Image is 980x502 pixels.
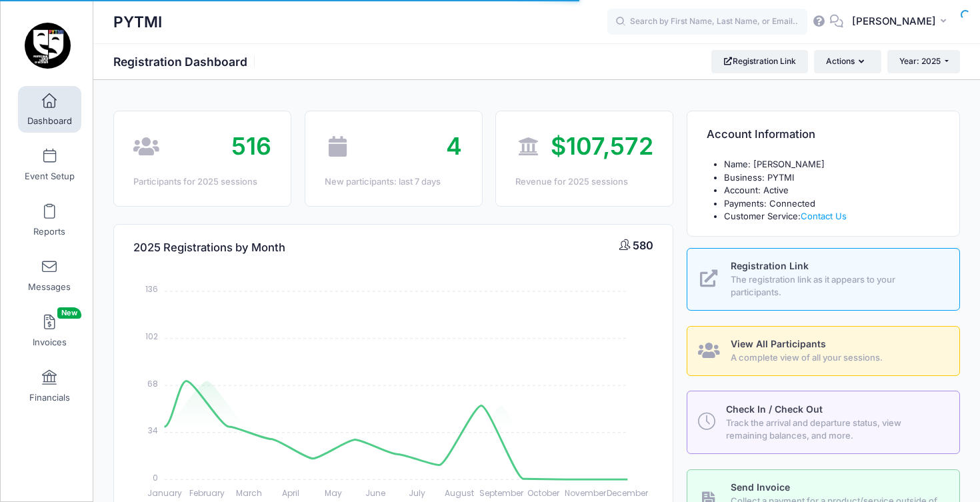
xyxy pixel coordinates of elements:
[283,487,300,499] tspan: April
[409,487,425,499] tspan: July
[899,56,941,66] span: Year: 2025
[33,337,67,348] span: Invoices
[147,487,182,499] tspan: January
[814,50,881,73] button: Actions
[852,14,936,29] span: [PERSON_NAME]
[189,487,225,499] tspan: February
[607,9,807,35] input: Search by First Name, Last Name, or Email...
[607,487,649,499] tspan: December
[887,50,960,73] button: Year: 2025
[18,363,81,409] a: Financials
[18,86,81,133] a: Dashboard
[707,116,815,154] h4: Account Information
[1,14,94,77] a: PYTMI
[18,141,81,188] a: Event Setup
[113,55,259,69] h1: Registration Dashboard
[27,115,72,127] span: Dashboard
[565,487,607,499] tspan: November
[133,175,271,189] div: Participants for 2025 sessions
[23,21,73,71] img: PYTMI
[726,417,944,443] span: Track the arrival and departure status, view remaining balances, and more.
[687,326,960,376] a: View All Participants A complete view of all your sessions.
[33,226,65,237] span: Reports
[711,50,808,73] a: Registration Link
[25,171,75,182] span: Event Setup
[28,281,71,293] span: Messages
[148,425,158,436] tspan: 34
[724,197,940,211] li: Payments: Connected
[479,487,524,499] tspan: September
[731,351,945,365] span: A complete view of all your sessions.
[515,175,653,189] div: Revenue for 2025 sessions
[325,175,463,189] div: New participants: last 7 days
[724,171,940,185] li: Business: PYTMI
[731,338,826,349] span: View All Participants
[687,248,960,311] a: Registration Link The registration link as it appears to your participants.
[145,283,158,295] tspan: 136
[731,481,790,493] span: Send Invoice
[633,239,653,252] span: 580
[726,403,823,415] span: Check In / Check Out
[236,487,262,499] tspan: March
[843,7,960,37] button: [PERSON_NAME]
[231,131,271,161] span: 516
[145,331,158,342] tspan: 102
[687,391,960,453] a: Check In / Check Out Track the arrival and departure status, view remaining balances, and more.
[445,487,474,499] tspan: August
[18,307,81,354] a: InvoicesNew
[551,131,653,161] span: $107,572
[724,210,940,223] li: Customer Service:
[527,487,560,499] tspan: October
[724,184,940,197] li: Account: Active
[57,307,81,319] span: New
[731,273,945,299] span: The registration link as it appears to your participants.
[153,471,158,483] tspan: 0
[365,487,385,499] tspan: June
[18,252,81,299] a: Messages
[29,392,70,403] span: Financials
[731,260,809,271] span: Registration Link
[113,7,162,37] h1: PYTMI
[724,158,940,171] li: Name: [PERSON_NAME]
[133,229,285,267] h4: 2025 Registrations by Month
[325,487,342,499] tspan: May
[446,131,462,161] span: 4
[801,211,847,221] a: Contact Us
[18,197,81,243] a: Reports
[147,377,158,389] tspan: 68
